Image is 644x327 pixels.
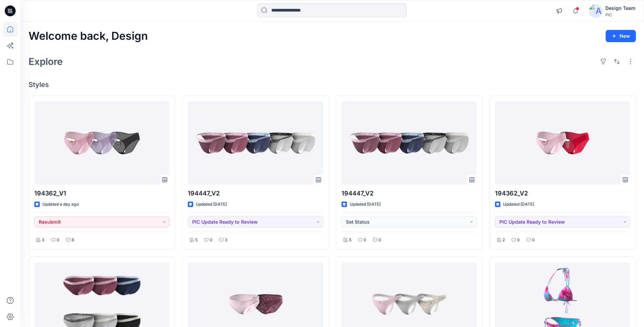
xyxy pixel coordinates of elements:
[72,237,74,244] p: 6
[495,189,630,198] p: 194362_V2
[188,189,323,198] p: 194447_V2
[196,201,227,208] p: Updated [DATE]
[495,101,630,185] a: 194362_V2
[195,237,198,244] p: 5
[502,237,505,244] p: 2
[517,237,520,244] p: 0
[210,237,213,244] p: 0
[29,30,148,42] h2: Welcome back, Design
[29,56,63,67] h2: Explore
[349,237,351,244] p: 5
[532,237,535,244] p: 0
[379,237,381,244] p: 0
[42,237,44,244] p: 3
[42,201,79,208] p: Updated a day ago
[342,101,477,185] a: 194447_V2
[606,30,636,42] button: New
[34,101,169,185] a: 194362_V1
[589,4,603,18] img: avatar
[605,12,636,17] div: PIC
[225,237,227,244] p: 3
[605,4,636,12] div: Design Team
[57,237,59,244] p: 0
[34,189,169,198] p: 194362_V1
[503,201,534,208] p: Updated [DATE]
[342,189,477,198] p: 194447_V2
[188,101,323,185] a: 194447_V2
[364,237,366,244] p: 0
[350,201,381,208] p: Updated [DATE]
[29,81,636,89] h4: Styles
